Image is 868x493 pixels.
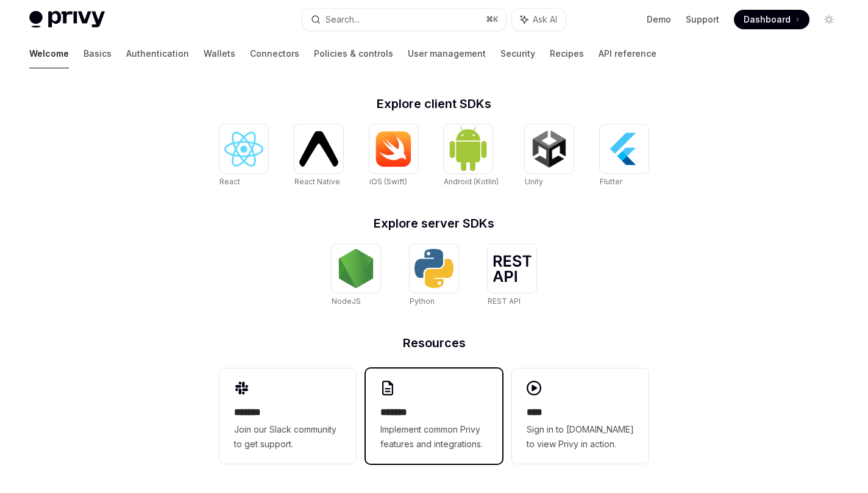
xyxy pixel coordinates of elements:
a: Android (Kotlin)Android (Kotlin) [444,124,499,188]
span: REST API [488,297,521,306]
span: NodeJS [332,297,361,306]
img: Python [414,249,454,288]
a: NodeJSNodeJS [332,244,380,308]
a: **** **Implement common Privy features and integrations. [366,369,502,464]
img: React Native [299,131,338,166]
button: Ask AI [512,9,566,31]
a: Authentication [126,39,189,68]
span: Implement common Privy features and integrations. [380,422,488,452]
img: light logo [29,11,105,28]
h2: Explore client SDKs [219,98,649,110]
button: Toggle dark mode [819,10,839,29]
img: iOS (Swift) [374,131,413,167]
a: Security [500,39,535,68]
img: NodeJS [336,249,375,288]
a: Demo [647,13,671,26]
img: Unity [530,129,569,168]
a: iOS (Swift)iOS (Swift) [369,124,418,188]
span: Python [410,297,435,306]
span: Dashboard [744,13,791,26]
span: Join our Slack community to get support. [234,422,341,452]
span: Ask AI [533,13,557,26]
a: API reference [599,39,656,68]
a: Support [686,13,719,26]
span: React Native [294,177,340,186]
h2: Explore server SDKs [219,217,649,229]
a: REST APIREST API [488,244,536,308]
a: Connectors [250,39,299,68]
img: Flutter [605,129,644,168]
h2: Resources [219,337,649,349]
img: React [224,132,263,167]
img: REST API [493,255,532,282]
a: **** **Join our Slack community to get support. [219,369,356,464]
a: ****Sign in to [DOMAIN_NAME] to view Privy in action. [512,369,649,464]
a: ReactReact [219,124,268,188]
div: Search... [325,12,360,27]
span: ⌘ K [486,15,499,24]
span: iOS (Swift) [369,177,407,186]
a: Basics [84,39,112,68]
a: Welcome [29,39,69,68]
a: Recipes [550,39,584,68]
span: Flutter [600,177,622,186]
a: Wallets [204,39,235,68]
span: React [219,177,240,186]
img: Android (Kotlin) [449,126,488,171]
a: React NativeReact Native [294,124,343,188]
button: Search...⌘K [302,9,506,31]
a: User management [408,39,486,68]
span: Android (Kotlin) [444,177,499,186]
a: PythonPython [410,244,458,308]
a: UnityUnity [525,124,574,188]
a: FlutterFlutter [600,124,649,188]
a: Dashboard [734,10,809,29]
span: Unity [525,177,543,186]
a: Policies & controls [314,39,393,68]
span: Sign in to [DOMAIN_NAME] to view Privy in action. [527,422,634,452]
